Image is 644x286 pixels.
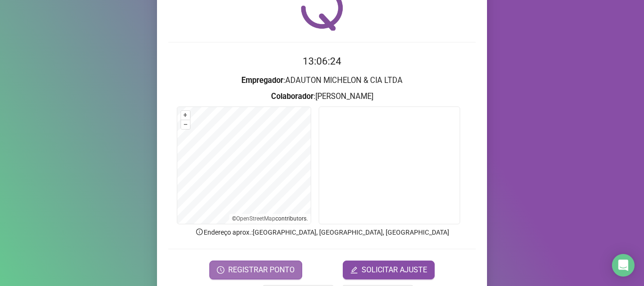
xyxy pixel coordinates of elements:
h3: : [PERSON_NAME] [168,90,476,103]
span: REGISTRAR PONTO [228,264,295,276]
li: © contributors. [232,215,308,222]
button: – [181,120,190,129]
div: Open Intercom Messenger [612,254,635,277]
strong: Empregador [241,76,283,85]
span: SOLICITAR AJUSTE [362,264,427,276]
button: + [181,111,190,120]
a: OpenStreetMap [236,215,275,222]
button: REGISTRAR PONTO [209,261,302,279]
span: edit [350,266,358,274]
h3: : ADAUTON MICHELON & CIA LTDA [168,74,476,87]
button: editSOLICITAR AJUSTE [343,261,435,279]
p: Endereço aprox. : [GEOGRAPHIC_DATA], [GEOGRAPHIC_DATA], [GEOGRAPHIC_DATA] [168,227,476,237]
span: info-circle [195,228,204,236]
time: 13:06:24 [303,56,341,67]
span: clock-circle [217,266,224,274]
strong: Colaborador [271,92,314,101]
